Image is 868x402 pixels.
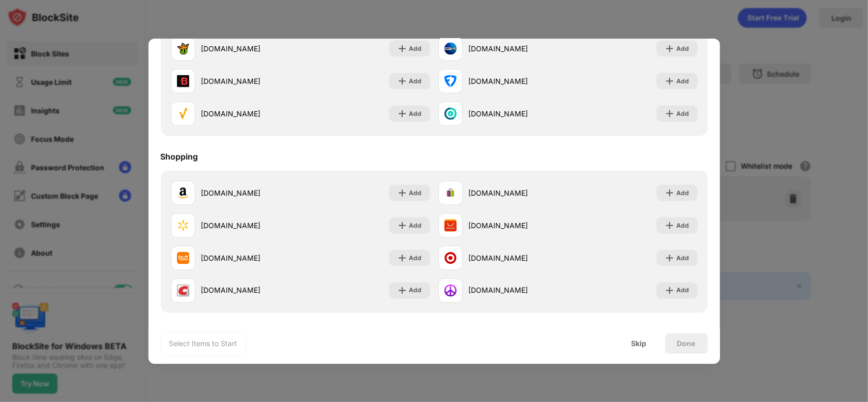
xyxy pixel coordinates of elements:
img: favicons [177,75,189,87]
img: favicons [177,285,189,297]
img: favicons [444,108,457,120]
div: [DOMAIN_NAME] [469,188,568,198]
div: Skip [632,339,647,348]
img: favicons [444,252,457,264]
div: [DOMAIN_NAME] [201,76,301,86]
div: [DOMAIN_NAME] [469,43,568,54]
div: Add [409,188,422,198]
div: [DOMAIN_NAME] [201,253,301,263]
div: [DOMAIN_NAME] [201,43,301,54]
div: Select Items to Start [169,338,237,349]
div: [DOMAIN_NAME] [469,76,568,86]
div: Add [677,76,690,86]
div: Add [677,109,690,119]
div: [DOMAIN_NAME] [469,220,568,231]
div: [DOMAIN_NAME] [201,220,301,231]
div: [DOMAIN_NAME] [201,108,301,119]
img: favicons [444,285,457,297]
img: favicons [444,75,457,87]
div: Add [409,253,422,263]
div: [DOMAIN_NAME] [201,285,301,296]
div: Add [677,286,690,296]
div: Add [409,44,422,54]
div: Add [677,44,690,54]
div: [DOMAIN_NAME] [469,253,568,263]
img: favicons [177,108,189,120]
div: Done [677,339,696,348]
div: [DOMAIN_NAME] [469,108,568,119]
div: [DOMAIN_NAME] [469,285,568,296]
img: favicons [177,187,189,199]
img: favicons [177,252,189,264]
div: Add [409,221,422,231]
div: Add [409,109,422,119]
div: Add [677,221,690,231]
div: Add [409,286,422,296]
div: Add [677,188,690,198]
img: favicons [444,187,457,199]
img: favicons [177,43,189,55]
div: Add [409,76,422,86]
div: [DOMAIN_NAME] [201,188,301,198]
img: favicons [444,220,457,232]
div: Add [677,253,690,263]
img: favicons [177,220,189,232]
div: Shopping [161,151,198,162]
img: favicons [444,43,457,55]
